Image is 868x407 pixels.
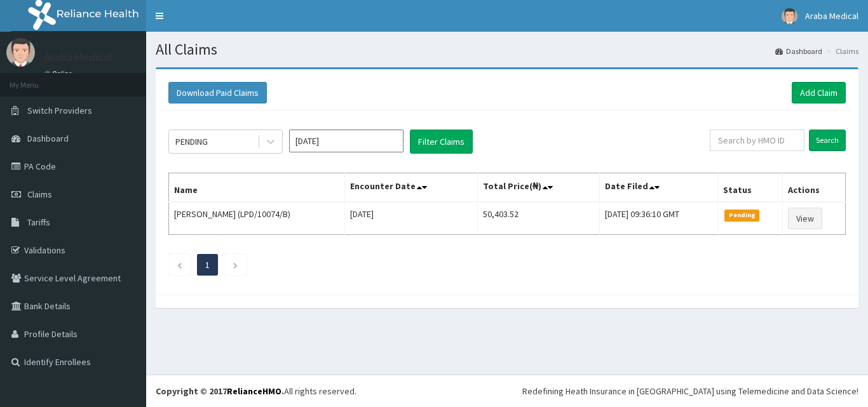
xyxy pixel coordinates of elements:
[809,130,846,151] input: Search
[27,189,52,200] span: Claims
[824,46,858,57] li: Claims
[600,202,718,235] td: [DATE] 09:36:10 GMT
[146,375,868,407] footer: All rights reserved.
[27,105,92,116] span: Switch Providers
[788,208,822,229] a: View
[805,10,858,22] span: Araba Medical
[177,259,182,270] a: Previous page
[522,385,858,397] div: Redefining Heath Insurance in [GEOGRAPHIC_DATA] using Telemedicine and Data Science!
[289,130,403,152] input: Select Month and Year
[169,202,345,235] td: [PERSON_NAME] (LPD/10074/B)
[44,51,112,63] p: Araba Medical
[156,41,858,58] h1: All Claims
[27,217,50,228] span: Tariffs
[227,385,281,397] a: RelianceHMO
[27,133,69,144] span: Dashboard
[169,173,345,203] th: Name
[775,46,822,57] a: Dashboard
[345,202,477,235] td: [DATE]
[724,210,759,221] span: Pending
[600,173,718,203] th: Date Filed
[345,173,477,203] th: Encounter Date
[477,173,600,203] th: Total Price(₦)
[205,259,210,270] a: Page 1 is your current page
[782,8,797,24] img: User Image
[792,82,846,103] a: Add Claim
[156,385,284,397] strong: Copyright © 2017 .
[783,173,846,203] th: Actions
[175,135,208,148] div: PENDING
[710,130,804,151] input: Search by HMO ID
[44,69,75,78] a: Online
[233,259,238,270] a: Next page
[168,82,267,103] button: Download Paid Claims
[6,38,35,67] img: User Image
[477,202,600,235] td: 50,403.52
[410,130,473,154] button: Filter Claims
[718,173,783,203] th: Status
